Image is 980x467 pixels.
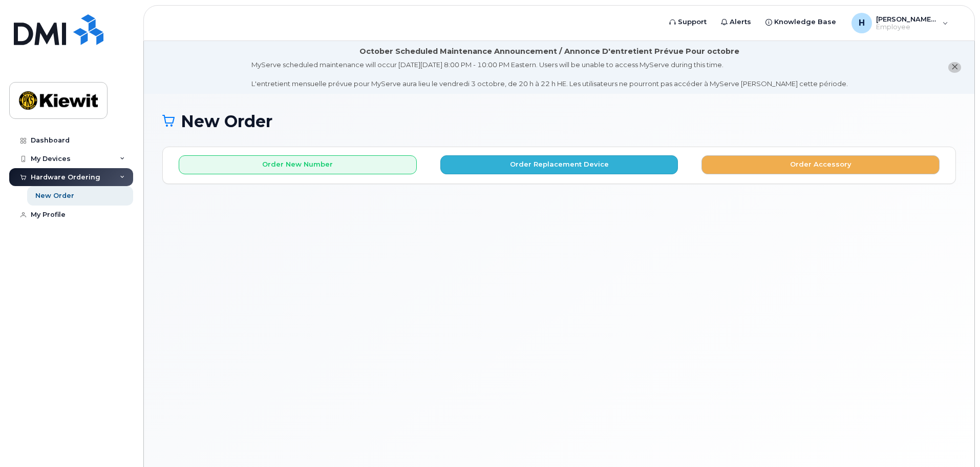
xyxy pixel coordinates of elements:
[179,155,417,174] button: Order New Number
[162,112,956,130] h1: New Order
[935,422,972,459] iframe: Messenger Launcher
[440,155,678,174] button: Order Replacement Device
[948,62,961,73] button: close notification
[251,60,848,89] div: MyServe scheduled maintenance will occur [DATE][DATE] 8:00 PM - 10:00 PM Eastern. Users will be u...
[359,46,739,57] div: October Scheduled Maintenance Announcement / Annonce D'entretient Prévue Pour octobre
[701,155,940,174] button: Order Accessory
